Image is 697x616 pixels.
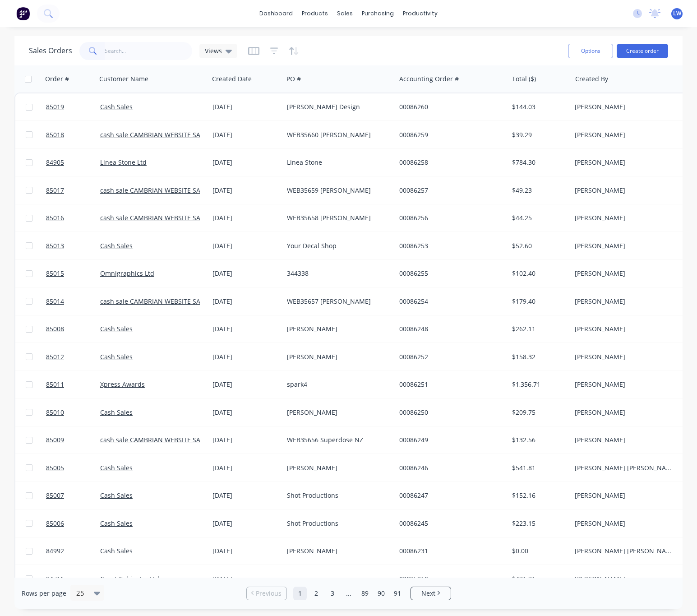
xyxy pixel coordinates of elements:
a: Cash Sales [100,491,133,500]
div: 00086252 [399,352,499,361]
div: 00086246 [399,463,499,472]
div: [DATE] [212,158,280,167]
div: 344338 [287,269,387,278]
div: $102.40 [512,269,565,278]
a: 85014 [46,288,100,315]
div: PO # [286,74,301,83]
div: sales [332,7,357,20]
div: Created Date [212,74,252,83]
div: 00086254 [399,297,499,306]
div: $209.75 [512,408,565,417]
a: cash sale CAMBRIAN WEBSITE SALES [100,435,211,444]
a: 85013 [46,232,100,259]
div: 00086253 [399,241,499,250]
div: $262.11 [512,324,565,333]
div: [DATE] [212,186,280,195]
span: 84905 [46,158,64,167]
span: 85011 [46,380,64,389]
div: [DATE] [212,519,280,528]
span: LW [673,9,681,18]
div: 00086247 [399,491,499,500]
a: Cash Sales [100,519,133,528]
div: [PERSON_NAME] [287,324,387,333]
a: 85011 [46,371,100,398]
div: $541.81 [512,463,565,472]
img: Factory [16,7,30,20]
div: [PERSON_NAME] [575,324,675,333]
div: [DATE] [212,380,280,389]
a: dashboard [255,7,297,20]
div: [DATE] [212,408,280,417]
div: spark4 [287,380,387,389]
div: 00086260 [399,102,499,111]
div: [PERSON_NAME] [287,463,387,472]
span: 85005 [46,463,64,472]
div: [PERSON_NAME] [575,435,675,445]
span: 85019 [46,102,64,111]
div: $158.32 [512,352,565,361]
div: 00086248 [399,324,499,333]
div: [PERSON_NAME] [287,408,387,417]
a: cash sale CAMBRIAN WEBSITE SALES [100,297,211,306]
div: $223.15 [512,519,565,528]
a: Page 1 is your current page [293,587,307,600]
div: $144.03 [512,102,565,111]
div: [PERSON_NAME] [575,158,675,167]
a: Cash Sales [100,241,133,250]
div: $784.30 [512,158,565,167]
div: [PERSON_NAME] [575,213,675,222]
input: Search... [105,42,193,60]
div: $39.29 [512,130,565,139]
a: 85006 [46,510,100,537]
div: [DATE] [212,269,280,278]
div: [PERSON_NAME] [575,574,675,584]
div: [PERSON_NAME] [PERSON_NAME] [575,463,675,472]
span: Next [421,589,435,598]
span: 85015 [46,269,64,278]
div: [DATE] [212,547,280,556]
a: Page 91 [391,587,404,600]
div: $132.56 [512,435,565,445]
a: Page 2 [309,587,323,600]
a: Cash Sales [100,463,133,472]
a: cash sale CAMBRIAN WEBSITE SALES [100,213,211,222]
div: $49.23 [512,186,565,195]
a: 85015 [46,260,100,287]
a: Page 90 [374,587,388,600]
span: 85007 [46,491,64,500]
div: [DATE] [212,297,280,306]
div: [DATE] [212,213,280,222]
div: [PERSON_NAME] [PERSON_NAME] [575,547,675,556]
div: Total ($) [512,74,536,83]
div: Linea Stone [287,158,387,167]
div: [DATE] [212,352,280,361]
span: Previous [256,589,282,598]
span: 84992 [46,547,64,556]
span: 85014 [46,297,64,306]
div: $179.40 [512,297,565,306]
div: [PERSON_NAME] [575,408,675,417]
div: Shot Productions [287,519,387,528]
div: Created By [575,74,608,83]
div: [DATE] [212,491,280,500]
a: Omnigraphics Ltd [100,269,154,278]
div: $1,356.71 [512,380,565,389]
span: Views [205,46,222,56]
div: Accounting Order # [399,74,459,83]
a: cash sale CAMBRIAN WEBSITE SALES [100,130,211,139]
div: Shot Productions [287,491,387,500]
a: 85012 [46,343,100,371]
div: [PERSON_NAME] [575,352,675,361]
div: Order # [45,74,69,83]
span: Rows per page [22,589,66,598]
div: 00086258 [399,158,499,167]
a: Coast Cabinetry Ltd [100,574,159,583]
div: 00086257 [399,186,499,195]
span: 85013 [46,241,64,250]
span: 85016 [46,213,64,222]
div: [PERSON_NAME] [575,380,675,389]
div: [DATE] [212,241,280,250]
a: 84905 [46,149,100,176]
div: [DATE] [212,102,280,111]
a: Linea Stone Ltd [100,158,147,167]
